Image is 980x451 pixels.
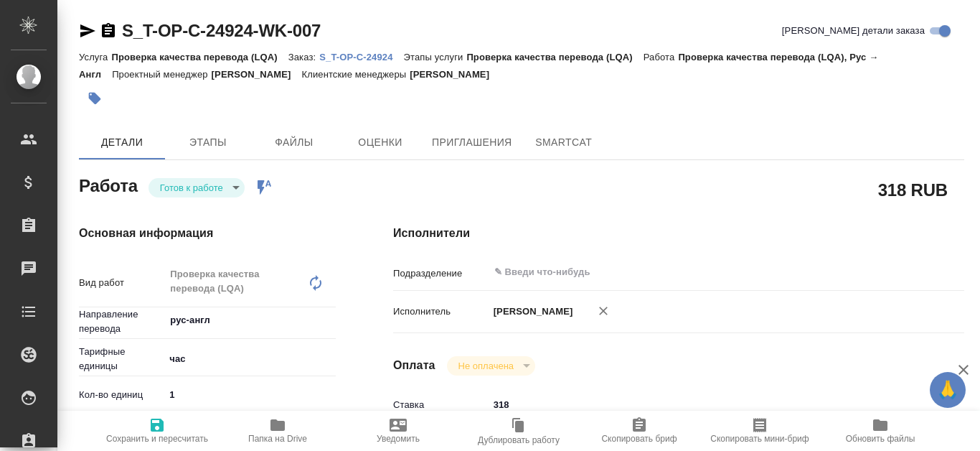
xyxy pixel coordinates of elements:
span: Детали [88,134,156,152]
p: Кол-во единиц [79,388,164,402]
span: Файлы [260,134,329,152]
button: Папка на Drive [217,411,338,451]
h4: Оплата [393,357,435,374]
button: Добавить тэг [79,83,110,114]
button: 🙏 [930,372,966,408]
span: [PERSON_NAME] детали заказа [782,24,925,38]
p: Исполнитель [393,304,489,319]
p: Проверка качества перевода (LQA) [466,52,643,62]
button: Готов к работе [156,182,227,194]
p: Услуга [79,52,111,62]
button: Уведомить [338,411,458,451]
a: S_T-OP-C-24924 [319,50,403,62]
p: Направление перевода [79,307,164,336]
p: Вид работ [79,276,164,290]
span: SmartCat [529,134,598,152]
button: Скопировать бриф [579,411,699,451]
p: Ставка [393,398,489,412]
div: Готов к работе [149,178,245,197]
span: Оценки [346,134,415,152]
button: Обновить файлы [820,411,941,451]
button: Скопировать ссылку для ЯМессенджера [79,22,96,39]
p: Тарифные единицы [79,345,164,373]
span: Обновить файлы [846,434,915,444]
p: Заказ: [288,52,319,62]
input: ✎ Введи что-нибудь [489,394,917,415]
p: [PERSON_NAME] [212,69,302,80]
button: Open [328,319,331,322]
span: Дублировать работу [478,435,560,445]
p: Работа [644,52,679,62]
span: Приглашения [432,134,512,152]
button: Дублировать работу [458,411,579,451]
span: Сохранить и пересчитать [106,434,208,444]
input: ✎ Введи что-нибудь [493,264,864,281]
button: Скопировать ссылку [100,22,117,39]
div: Готов к работе [447,356,535,376]
span: 🙏 [936,375,960,405]
button: Сохранить и пересчитать [97,411,217,451]
p: Проверка качества перевода (LQA) [111,52,288,62]
h4: Исполнители [393,225,964,242]
p: Этапы услуги [404,52,467,62]
button: Не оплачена [454,360,518,372]
p: [PERSON_NAME] [489,304,573,319]
span: Папка на Drive [248,434,307,444]
p: Проектный менеджер [112,69,211,80]
span: Скопировать бриф [601,434,677,444]
span: Этапы [174,134,242,152]
h4: Основная информация [79,225,336,242]
button: Удалить исполнителя [588,295,619,327]
p: [PERSON_NAME] [410,69,500,80]
span: Скопировать мини-бриф [710,434,809,444]
div: час [164,347,336,371]
h2: 318 RUB [878,177,948,202]
button: Open [909,271,912,274]
button: Скопировать мини-бриф [699,411,820,451]
input: ✎ Введи что-нибудь [164,384,336,405]
a: S_T-OP-C-24924-WK-007 [122,21,321,40]
p: Клиентские менеджеры [302,69,410,80]
span: Уведомить [377,434,420,444]
h2: Работа [79,172,138,197]
p: Подразделение [393,266,489,281]
p: S_T-OP-C-24924 [319,52,403,62]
